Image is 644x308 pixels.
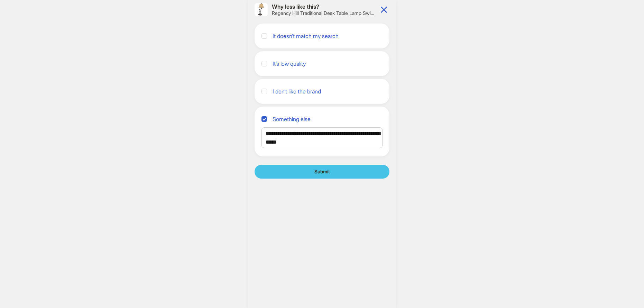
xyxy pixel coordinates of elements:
button: Submit [255,165,389,179]
img: Regency Hill Traditional Desk Table Lamp Swing Arm with Hotel Style USB Charging Port 21.75" High... [255,3,268,16]
label: I don’t like the brand [273,86,324,97]
label: It doesn’t match my search [273,30,342,42]
h2: Regency Hill Traditional Desk Table Lamp Swing Arm with Hotel Style USB Charging Port 21.75" High... [272,10,376,16]
label: Something else [273,114,314,125]
span: Submit [314,169,330,175]
label: It’s low quality [273,58,309,69]
h1: Why less like this? [272,3,376,10]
